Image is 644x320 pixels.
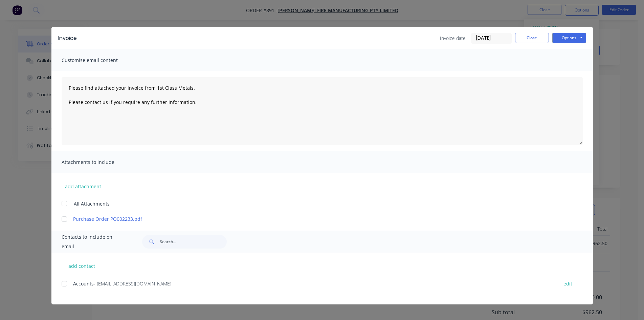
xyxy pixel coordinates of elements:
[58,34,77,42] div: Invoice
[552,33,586,43] button: Options
[62,56,136,65] span: Customise email content
[559,279,576,288] button: edit
[160,235,227,249] input: Search...
[62,157,136,167] span: Attachments to include
[62,232,126,251] span: Contacts to include on email
[94,280,171,287] span: - [EMAIL_ADDRESS][DOMAIN_NAME]
[73,215,551,222] a: Purchase Order PO002233.pdf
[62,261,102,271] button: add contact
[62,77,583,145] textarea: Please find attached your invoice from 1st Class Metals. Please contact us if you require any fur...
[440,35,466,42] span: Invoice date
[515,33,549,43] button: Close
[62,181,105,191] button: add attachment
[73,280,94,287] span: Accounts
[74,200,110,207] span: All Attachments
